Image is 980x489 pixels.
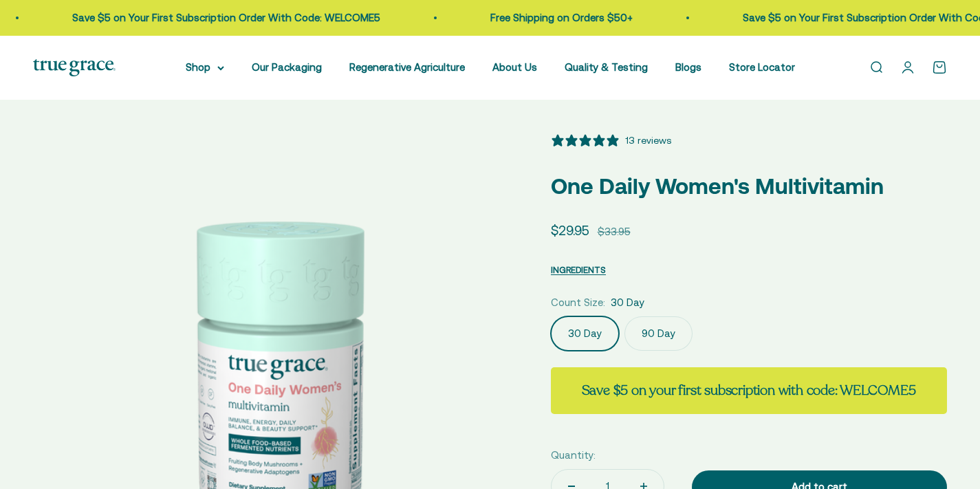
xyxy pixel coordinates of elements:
[551,169,947,204] p: One Daily Women's Multivitamin
[551,133,671,148] button: 5 stars, 13 ratings
[551,294,605,311] legend: Count Size:
[492,61,537,73] a: About Us
[349,61,465,73] a: Regenerative Agriculture
[186,59,224,76] summary: Shop
[598,224,631,240] compare-at-price: $33.95
[252,61,322,73] a: Our Packaging
[675,61,701,73] a: Blogs
[551,261,606,278] button: INGREDIENTS
[551,265,606,275] span: INGREDIENTS
[582,381,916,400] strong: Save $5 on your first subscription with code: WELCOME5
[565,61,648,73] a: Quality & Testing
[72,10,380,26] p: Save $5 on Your First Subscription Order With Code: WELCOME5
[551,447,596,464] label: Quantity:
[611,294,644,311] span: 30 Day
[551,220,589,241] sale-price: $29.95
[625,133,671,148] div: 13 reviews
[490,12,633,23] a: Free Shipping on Orders $50+
[729,61,795,73] a: Store Locator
